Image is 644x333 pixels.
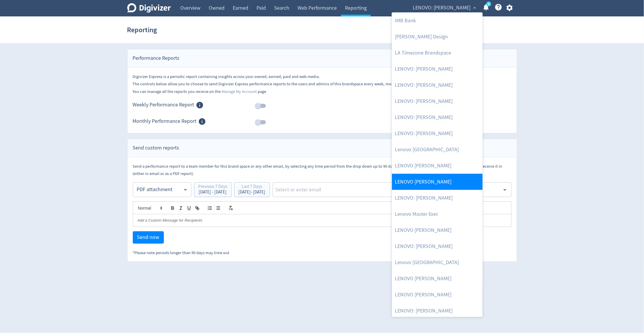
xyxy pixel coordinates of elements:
a: LENOVO: [PERSON_NAME] [392,303,482,319]
a: LENOVO [PERSON_NAME] [392,271,482,287]
a: LENOVO: [PERSON_NAME] [392,93,482,109]
a: LENOVO: [PERSON_NAME] [392,77,482,93]
a: LENOVO [PERSON_NAME] [392,158,482,174]
a: [PERSON_NAME] Design [392,29,482,45]
a: IMB Bank [392,13,482,29]
a: LENOVO [PERSON_NAME] [392,287,482,303]
a: LENOVO: [PERSON_NAME] [392,61,482,77]
a: LENOVO: [PERSON_NAME] [392,190,482,206]
a: LENOVO: [PERSON_NAME] [392,109,482,125]
a: LENOVO: [PERSON_NAME] [392,238,482,254]
a: Lenovo Master Exec [392,206,482,222]
a: LENOVO: [PERSON_NAME] [392,125,482,142]
a: Lenovo [GEOGRAPHIC_DATA] [392,142,482,158]
a: LENOVO [PERSON_NAME] [392,222,482,238]
a: LENOVO [PERSON_NAME] [392,174,482,190]
a: LA Timezone Brandspace [392,45,482,61]
a: Lenovo [GEOGRAPHIC_DATA] [392,254,482,271]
